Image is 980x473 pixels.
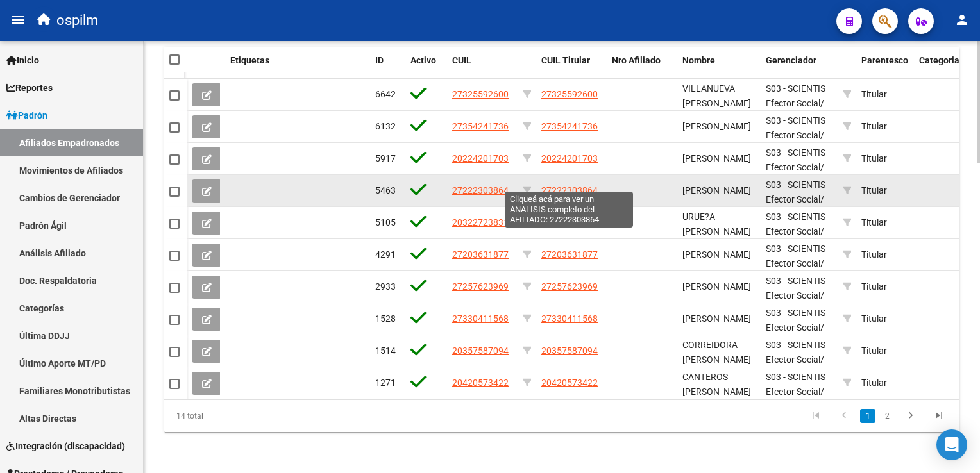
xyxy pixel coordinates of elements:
[452,185,509,195] span: 27222303864
[861,153,887,163] span: Titular
[10,12,26,28] mat-icon: menu
[452,217,509,228] span: 20322723831
[766,115,825,140] span: S03 - SCIENTIS Efector Social
[861,378,887,388] span: Titular
[766,372,825,397] span: S03 - SCIENTIS Efector Social
[375,185,396,195] span: 5463
[6,439,125,453] span: Integración (discapacidad)
[954,12,970,28] mat-icon: person
[766,147,825,172] span: S03 - SCIENTIS Efector Social
[375,281,396,292] span: 2933
[607,47,677,89] datatable-header-cell: Nro Afiliado
[452,121,509,131] span: 27354241736
[375,345,396,356] span: 1514
[761,47,838,89] datatable-header-cell: Gerenciador
[682,313,751,324] span: [PERSON_NAME]
[766,55,816,65] span: Gerenciador
[682,340,751,365] span: CORREIDORA [PERSON_NAME]
[375,89,396,99] span: 6642
[682,372,751,397] span: CANTEROS [PERSON_NAME]
[405,47,447,89] datatable-header-cell: Activo
[375,249,396,260] span: 4291
[452,313,509,324] span: 27330411568
[541,378,598,388] span: 20420573422
[861,185,887,195] span: Titular
[682,185,751,195] span: [PERSON_NAME]
[447,47,518,89] datatable-header-cell: CUIL
[832,409,856,423] a: go to previous page
[370,47,405,89] datatable-header-cell: ID
[452,345,509,356] span: 20357587094
[452,378,509,388] span: 20420573422
[877,405,897,427] li: page 2
[541,55,590,65] span: CUIL Titular
[541,153,598,163] span: 20224201703
[766,308,825,333] span: S03 - SCIENTIS Efector Social
[375,217,396,228] span: 5105
[766,276,825,301] span: S03 - SCIENTIS Efector Social
[6,53,39,67] span: Inicio
[230,55,269,65] span: Etiquetas
[541,249,598,260] span: 27203631877
[225,47,370,89] datatable-header-cell: Etiquetas
[375,55,384,65] span: ID
[766,179,825,204] span: S03 - SCIENTIS Efector Social
[410,55,436,65] span: Activo
[541,121,598,131] span: 27354241736
[612,55,661,65] span: Nro Afiliado
[452,281,509,292] span: 27257623969
[682,249,751,260] span: [PERSON_NAME]
[541,217,598,228] span: 20322723831
[541,345,598,356] span: 20357587094
[6,108,47,122] span: Padrón
[541,281,598,292] span: 27257623969
[375,378,396,388] span: 1271
[766,340,825,365] span: S03 - SCIENTIS Efector Social
[861,249,887,260] span: Titular
[856,47,914,89] datatable-header-cell: Parentesco
[56,6,98,35] span: ospilm
[6,81,53,95] span: Reportes
[541,185,598,195] span: 27222303864
[861,55,908,65] span: Parentesco
[766,244,825,269] span: S03 - SCIENTIS Efector Social
[861,313,887,324] span: Titular
[682,83,751,108] span: VILLANUEVA [PERSON_NAME]
[861,345,887,356] span: Titular
[860,409,875,423] a: 1
[682,121,751,131] span: [PERSON_NAME]
[766,212,825,236] span: S03 - SCIENTIS Efector Social
[766,83,825,108] span: S03 - SCIENTIS Efector Social
[682,281,751,292] span: [PERSON_NAME]
[879,409,895,423] a: 2
[677,47,761,89] datatable-header-cell: Nombre
[927,409,951,423] a: go to last page
[452,153,509,163] span: 20224201703
[452,55,471,65] span: CUIL
[804,409,828,423] a: go to first page
[164,400,321,432] div: 14 total
[682,55,715,65] span: Nombre
[375,313,396,324] span: 1528
[536,47,607,89] datatable-header-cell: CUIL Titular
[861,217,887,228] span: Titular
[914,47,965,89] datatable-header-cell: Categoria
[452,89,509,99] span: 27325592600
[936,429,967,460] div: Open Intercom Messenger
[682,212,751,236] span: URUE?A [PERSON_NAME]
[541,89,598,99] span: 27325592600
[899,409,923,423] a: go to next page
[682,153,751,163] span: [PERSON_NAME]
[375,153,396,163] span: 5917
[452,249,509,260] span: 27203631877
[861,89,887,99] span: Titular
[541,313,598,324] span: 27330411568
[858,405,877,427] li: page 1
[919,55,959,65] span: Categoria
[861,281,887,292] span: Titular
[375,121,396,131] span: 6132
[861,121,887,131] span: Titular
